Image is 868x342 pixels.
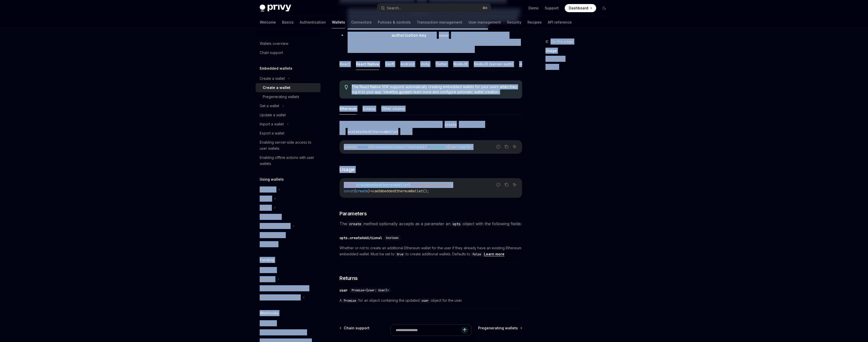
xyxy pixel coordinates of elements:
[495,143,502,150] button: Report incorrect code
[339,220,522,227] span: The method optionally accepts as a parameter an object with the following fields:
[260,205,271,211] div: Bitcoin
[519,58,528,70] button: Java
[256,284,320,293] a: Configuring funding methods
[511,181,518,188] button: Ask AI
[339,32,522,53] li: Or, you can specify an as an on a wallet. The holder of the authorization key, typically your app...
[260,155,317,167] div: Enabling offline actions with user wallets
[260,310,278,316] h5: Webhooks
[459,145,467,149] span: User
[339,297,522,303] span: A for an object containing the updated object for the user.
[495,181,502,188] button: Report incorrect code
[260,276,274,282] div: Methods
[391,33,426,38] strong: authorization key
[381,103,405,115] button: Other chains
[447,145,449,149] span: {
[256,265,320,275] a: Overview
[420,58,429,70] button: Unity
[263,94,299,100] div: Pregenerating wallets
[356,183,358,187] span: {
[405,145,409,149] span: ?:
[451,183,453,187] span: ;
[372,145,405,149] span: createAdditional
[256,83,320,92] a: Create a wallet
[352,288,389,292] span: Promise<{user: User}>
[545,55,612,63] a: Parameters
[339,288,348,293] div: user
[260,41,288,47] div: Wallets overview
[386,236,399,240] span: boolean
[545,6,559,11] a: Support
[423,145,427,149] span: })
[339,235,382,240] div: opts.createAdditional
[363,103,375,115] button: Solana
[260,241,277,247] div: Whitelabel
[339,245,522,257] span: Whether or not to create an additional Ethereum wallet for the user if they already have an exist...
[387,5,401,11] div: Search...
[339,275,358,282] span: Returns
[260,103,279,109] div: Get a wallet
[260,139,317,151] div: Enabling server-side access to user wallets
[300,16,326,28] a: Authentication
[345,85,348,89] svg: Tip
[400,58,414,70] button: Android
[449,145,457,149] span: user
[436,58,447,70] button: Flutter
[437,33,451,38] code: owner
[450,221,463,227] code: opts
[394,252,406,257] code: true
[256,328,320,337] a: Fetch balance via webhook
[443,122,459,127] code: create
[256,110,320,120] a: Update a wallet
[256,39,320,48] a: Wallets overview
[260,16,276,28] a: Welcome
[529,6,539,11] a: Demo
[600,4,608,12] button: Toggle dark mode
[411,183,419,187] span: from
[470,252,483,257] code: false
[461,327,468,334] button: Send message
[368,145,372,149] span: ({
[507,16,521,28] a: Security
[282,16,294,28] a: Basics
[342,298,358,303] code: Promise
[260,130,284,136] div: Export a wallet
[344,189,354,193] span: const
[339,103,356,115] button: Ethereum
[548,16,572,28] a: API reference
[256,48,320,57] a: Chain support
[484,252,504,256] a: Learn more
[256,212,320,221] a: Other chains
[260,112,286,118] div: Update a wallet
[431,145,445,149] span: Promise
[453,58,468,70] button: NodeJS
[409,145,423,149] span: boolean
[378,16,411,28] a: Policies & controls
[469,145,471,149] span: >
[427,145,431,149] span: =>
[358,145,368,149] span: async
[358,183,409,187] span: useEmbeddedEthereumWallet
[260,186,275,193] div: Ethereum
[256,240,320,249] a: Whitelabel
[503,143,510,150] button: Copy the contents from the code block
[545,63,612,71] a: Returns
[420,298,431,303] code: user
[569,6,588,11] span: Dashboard
[445,145,447,149] span: <
[370,189,372,193] span: =
[368,189,370,193] span: }
[260,285,308,291] div: Configuring funding methods
[260,214,281,220] div: Other chains
[256,319,320,328] a: Overview
[347,221,363,227] code: create
[482,6,488,10] span: ⌘ K
[339,210,367,217] span: Parameters
[344,145,356,149] span: create
[260,5,291,12] img: dark logo
[423,189,429,193] span: ();
[351,16,372,28] a: Connectors
[260,294,300,300] div: Prompting users to fund
[344,183,356,187] span: import
[260,223,290,229] div: EVM smart wallets
[356,58,379,70] button: React Native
